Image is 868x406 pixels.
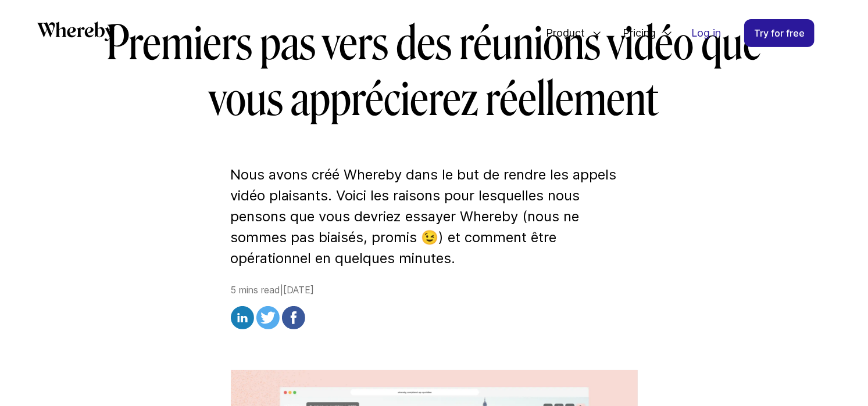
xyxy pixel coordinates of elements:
p: Nous avons créé Whereby dans le but de rendre les appels vidéo plaisants. Voici les raisons pour ... [231,164,638,269]
span: Pricing [611,14,659,52]
h1: Premiers pas vers des réunions vidéo que vous apprécierez réellement [99,16,769,127]
div: 5 mins read | [DATE] [231,283,638,333]
a: Try for free [744,19,815,47]
a: Whereby [37,21,115,45]
img: linkedin [231,306,254,329]
svg: Whereby [37,21,115,41]
span: Product [534,14,588,52]
img: twitter [256,306,280,329]
a: Log in [682,20,730,46]
img: facebook [282,306,305,329]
